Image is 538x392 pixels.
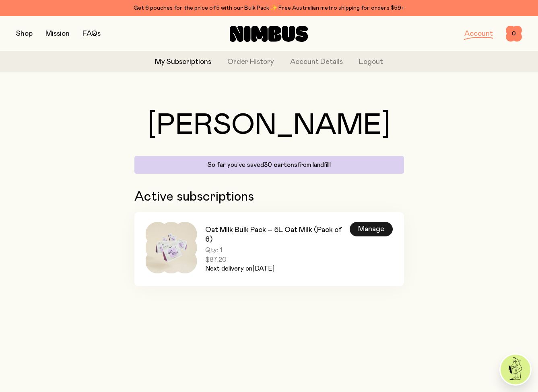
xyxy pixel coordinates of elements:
a: Account Details [290,57,343,68]
span: 30 cartons [264,162,297,168]
h1: [PERSON_NAME] [134,111,404,140]
a: My Subscriptions [155,57,211,68]
div: Get 6 pouches for the price of 5 with our Bulk Pack ✨ Free Australian metro shipping for orders $59+ [16,3,522,13]
span: [DATE] [252,265,274,272]
a: Order History [227,57,274,68]
a: FAQs [82,30,101,37]
a: Oat Milk Bulk Pack – 5L Oat Milk (Pack of 6)Qty: 1$87.20Next delivery on[DATE]Manage [134,212,404,286]
a: Account [464,30,493,37]
img: agent [501,355,530,384]
p: So far you’ve saved from landfill! [139,161,399,169]
a: Mission [45,30,70,37]
div: Manage [350,222,393,236]
h3: Oat Milk Bulk Pack – 5L Oat Milk (Pack of 6) [205,225,350,244]
span: $87.20 [205,256,350,264]
h2: Active subscriptions [134,190,404,204]
button: Logout [359,57,383,68]
span: Qty: 1 [205,246,350,254]
button: 0 [506,26,522,42]
p: Next delivery on [205,264,350,273]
